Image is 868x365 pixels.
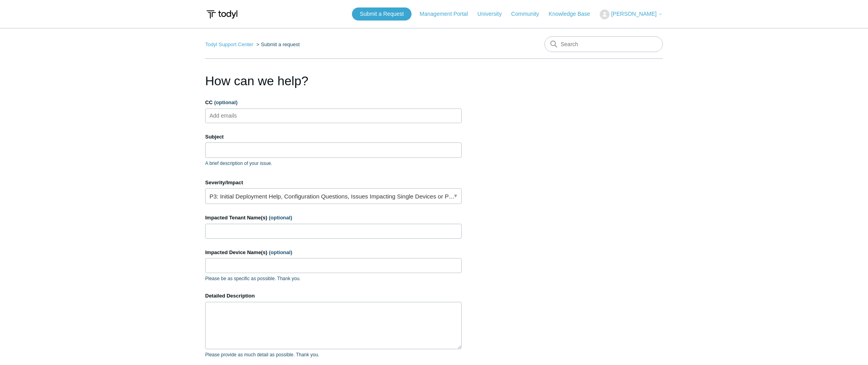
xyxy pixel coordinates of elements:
[205,351,462,358] p: Please provide as much detail as possible. Thank you.
[269,215,292,221] span: (optional)
[205,133,462,141] label: Subject
[205,7,239,22] img: Todyl Support Center Help Center home page
[205,41,255,47] li: Todyl Support Center
[205,160,462,167] p: A brief description of your issue.
[205,99,462,107] label: CC
[205,249,462,256] label: Impacted Device Name(s)
[205,188,462,204] a: P3: Initial Deployment Help, Configuration Questions, Issues Impacting Single Devices or Past Out...
[511,10,547,18] a: Community
[269,249,292,255] span: (optional)
[205,275,462,282] p: Please be as specific as possible. Thank you.
[205,214,462,222] label: Impacted Tenant Name(s)
[352,7,412,21] a: Submit a Request
[205,292,462,300] label: Detailed Description
[544,36,663,52] input: Search
[255,41,300,47] li: Submit a request
[600,9,663,19] button: [PERSON_NAME]
[611,11,657,17] span: [PERSON_NAME]
[205,41,253,47] a: Todyl Support Center
[214,99,238,105] span: (optional)
[207,110,254,122] input: Add emails
[549,10,598,18] a: Knowledge Base
[205,71,462,90] h1: How can we help?
[420,10,476,18] a: Management Portal
[477,10,509,18] a: University
[205,179,462,187] label: Severity/Impact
